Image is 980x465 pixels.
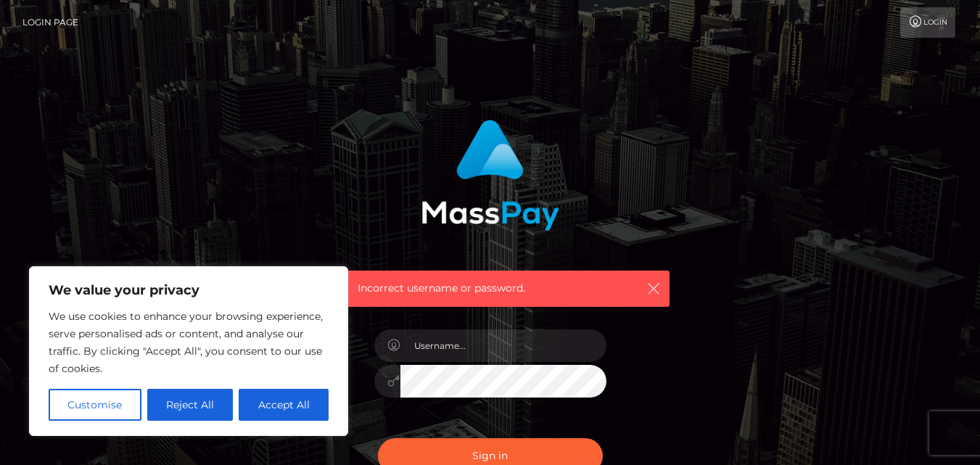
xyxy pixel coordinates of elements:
div: We value your privacy [29,266,348,436]
a: Login [900,7,955,38]
span: Incorrect username or password. [358,281,622,296]
button: Reject All [147,389,234,421]
a: Login Page [22,7,78,38]
input: Username... [400,329,606,362]
button: Customise [49,389,141,421]
p: We use cookies to enhance your browsing experience, serve personalised ads or content, and analys... [49,308,329,377]
img: MassPay Login [421,120,559,231]
button: Accept All [239,389,329,421]
p: We value your privacy [49,281,329,299]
